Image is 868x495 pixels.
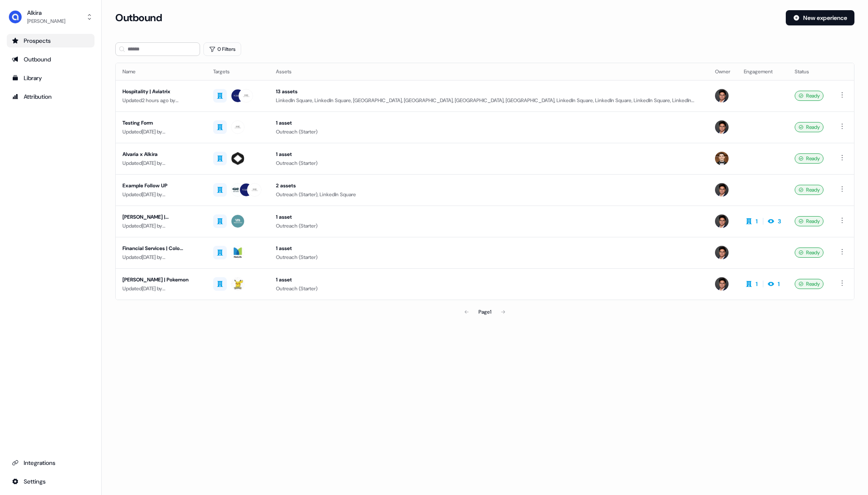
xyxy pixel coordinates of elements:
th: Owner [708,63,737,80]
div: 1 [778,280,780,288]
div: Outreach (Starter) [276,222,701,230]
div: Outreach (Starter) [276,159,701,167]
div: Ready [795,216,823,226]
div: Updated [DATE] by [PERSON_NAME] [122,159,200,167]
div: Outreach (Starter) [276,128,701,136]
div: Ready [795,91,823,101]
div: Integrations [12,459,89,467]
div: Attribution [12,92,89,101]
div: Outreach (Starter) [276,284,701,293]
div: Ready [795,247,823,258]
div: [PERSON_NAME] | MasterControl [122,213,200,221]
div: Ready [795,185,823,195]
img: Hugh [715,214,729,228]
div: 1 asset [276,244,701,253]
div: Example Follow UP [122,181,200,190]
button: Alkira[PERSON_NAME] [7,7,95,27]
div: Alvaria x Alkira [122,150,200,159]
div: Ready [795,122,823,132]
button: 0 Filters [203,42,241,56]
div: Settings [12,477,89,486]
th: Assets [269,63,708,80]
div: Alkira [27,8,65,17]
img: Hugh [715,89,729,103]
img: Hugh [715,246,729,259]
div: Ready [795,153,823,164]
div: [PERSON_NAME] | Pokemon [122,275,200,284]
img: Hugh [715,120,729,134]
div: Ready [795,279,823,289]
div: Updated [DATE] by [PERSON_NAME] [122,128,200,136]
a: Go to outbound experience [7,53,95,66]
div: Updated [DATE] by [PERSON_NAME] [122,190,200,199]
div: Library [12,74,89,82]
div: Updated [DATE] by [PERSON_NAME] [122,253,200,261]
div: 1 asset [276,275,701,284]
div: Updated [DATE] by [PERSON_NAME] [122,222,200,230]
div: Page 1 [479,308,491,316]
div: 1 [756,280,758,288]
div: 2 assets [276,181,701,190]
img: Carlos [715,152,729,165]
a: Go to templates [7,71,95,85]
img: Hugh [715,183,729,197]
a: Go to integrations [7,456,95,470]
div: 1 asset [276,119,701,127]
th: Status [788,63,830,80]
div: [PERSON_NAME] [27,17,65,25]
div: Outreach (Starter) [276,253,701,261]
div: Outreach (Starter), LinkedIn Square [276,190,701,199]
h3: Outbound [115,11,162,24]
th: Engagement [737,63,788,80]
a: Go to attribution [7,90,95,103]
div: 3 [778,217,781,225]
th: Targets [206,63,269,80]
div: Prospects [12,36,89,45]
div: 1 asset [276,213,701,221]
div: Testing Form [122,119,200,127]
div: LinkedIn Square, LinkedIn Square, [GEOGRAPHIC_DATA], [GEOGRAPHIC_DATA], [GEOGRAPHIC_DATA], [GEOGR... [276,96,701,105]
img: Hugh [715,277,729,291]
th: Name [116,63,206,80]
div: Updated [DATE] by [PERSON_NAME] [122,284,200,293]
div: Outbound [12,55,89,64]
div: Financial Services | Colo Takeout [122,244,200,253]
div: 13 assets [276,87,701,96]
div: 1 asset [276,150,701,159]
div: Hospitality | Aviatrix [122,87,200,96]
a: Go to integrations [7,475,95,488]
div: Updated 2 hours ago by [PERSON_NAME] [122,96,200,105]
button: New experience [786,10,854,25]
div: 1 [756,217,758,225]
a: Go to prospects [7,34,95,47]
